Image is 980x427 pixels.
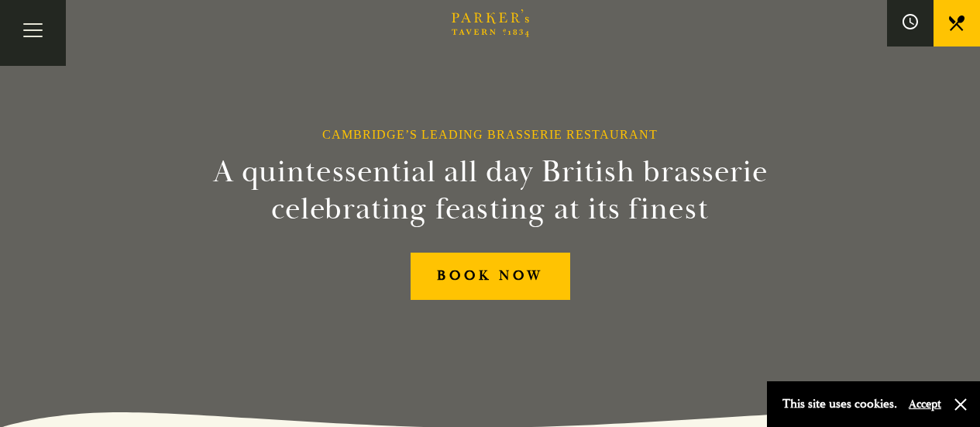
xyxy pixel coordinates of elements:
[411,253,570,300] a: BOOK NOW
[953,397,968,412] button: Close and accept
[909,397,941,412] button: Accept
[137,153,844,228] h2: A quintessential all day British brasserie celebrating feasting at its finest
[782,393,897,415] p: This site uses cookies.
[322,127,658,142] h1: Cambridge’s Leading Brasserie Restaurant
